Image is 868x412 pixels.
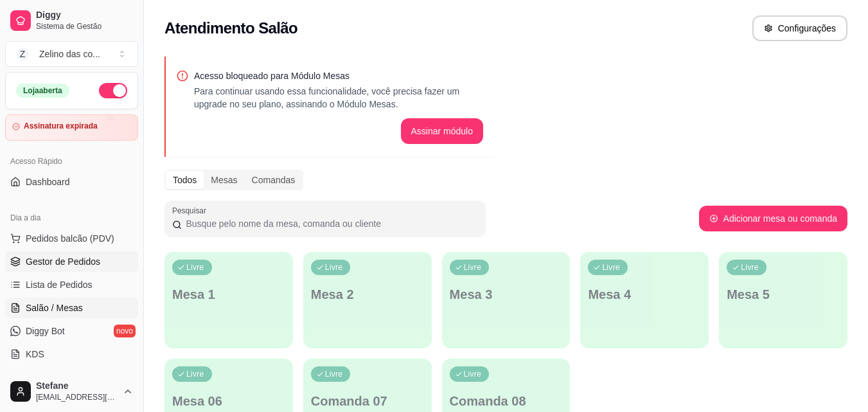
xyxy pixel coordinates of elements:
[325,369,343,379] p: Livre
[26,255,100,268] span: Gestor de Pedidos
[26,301,83,314] span: Salão / Mesas
[39,48,100,60] div: Zelino das co ...
[36,392,118,402] span: [EMAIL_ADDRESS][DOMAIN_NAME]
[99,83,127,98] button: Alterar Status
[26,278,93,291] span: Lista de Pedidos
[464,369,482,379] p: Livre
[5,274,138,295] a: Lista de Pedidos
[26,325,65,337] span: Diggy Bot
[36,381,118,392] span: Stefane
[182,217,478,230] input: Pesquisar
[450,285,563,303] p: Mesa 3
[311,285,424,303] p: Mesa 2
[245,171,303,189] div: Comandas
[5,172,138,192] a: Dashboard
[325,262,343,273] p: Livre
[580,252,709,348] button: LivreMesa 4
[719,252,847,348] button: LivreMesa 5
[450,392,563,410] p: Comanda 08
[26,232,114,245] span: Pedidos balcão (PDV)
[16,48,29,60] span: Z
[442,252,571,348] button: LivreMesa 3
[172,392,285,410] p: Mesa 06
[16,84,69,98] div: Loja aberta
[5,208,138,228] div: Dia a dia
[186,262,204,273] p: Livre
[26,175,70,188] span: Dashboard
[727,285,840,303] p: Mesa 5
[5,298,138,318] a: Salão / Mesas
[602,262,620,273] p: Livre
[172,205,211,216] label: Pesquisar
[194,69,483,82] p: Acesso bloqueado para Módulo Mesas
[164,18,297,39] h2: Atendimento Salão
[752,15,847,41] button: Configurações
[36,10,133,21] span: Diggy
[186,369,204,379] p: Livre
[164,252,293,348] button: LivreMesa 1
[194,85,483,111] p: Para continuar usando essa funcionalidade, você precisa fazer um upgrade no seu plano, assinando ...
[311,392,424,410] p: Comanda 07
[166,171,204,189] div: Todos
[588,285,701,303] p: Mesa 4
[5,321,138,341] a: Diggy Botnovo
[24,121,98,131] article: Assinatura expirada
[5,151,138,172] div: Acesso Rápido
[741,262,759,273] p: Livre
[5,344,138,364] a: KDS
[303,252,432,348] button: LivreMesa 2
[36,21,133,31] span: Sistema de Gestão
[5,376,138,407] button: Stefane[EMAIL_ADDRESS][DOMAIN_NAME]
[401,118,484,144] button: Assinar módulo
[5,5,138,36] a: DiggySistema de Gestão
[172,285,285,303] p: Mesa 1
[5,114,138,141] a: Assinatura expirada
[699,206,847,231] button: Adicionar mesa ou comanda
[464,262,482,273] p: Livre
[204,171,244,189] div: Mesas
[26,348,44,361] span: KDS
[5,228,138,249] button: Pedidos balcão (PDV)
[5,251,138,272] a: Gestor de Pedidos
[5,41,138,67] button: Select a team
